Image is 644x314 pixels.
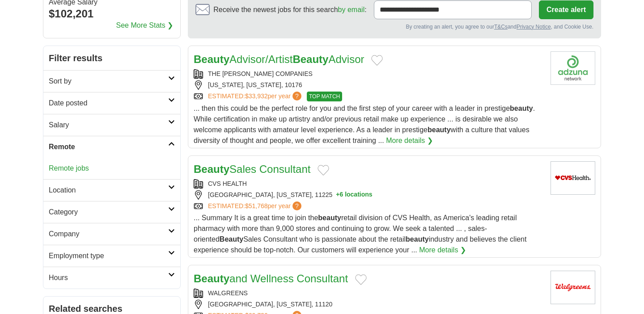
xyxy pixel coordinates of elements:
span: ... then this could be the perfect role for you and the first step of your career with a leader i... [194,105,535,144]
h2: Hours [49,272,168,283]
h2: Location [49,185,168,196]
a: Company [43,223,180,245]
h2: Salary [49,120,168,130]
strong: Beauty [220,235,243,243]
a: Location [43,179,180,201]
h2: Company [49,229,168,239]
button: Create alert [539,0,593,19]
a: ESTIMATED:$33,932per year? [208,92,303,101]
h2: Sort by [49,76,168,87]
span: $33,932 [245,92,268,100]
strong: beauty [510,105,533,112]
a: T&Cs [494,24,508,30]
strong: beauty [406,235,429,243]
a: More details ❯ [386,135,433,146]
div: [GEOGRAPHIC_DATA], [US_STATE], 11120 [194,300,543,309]
img: Company logo [551,51,595,85]
a: WALGREENS [208,289,248,297]
strong: beauty [428,126,451,134]
span: $51,768 [245,202,268,209]
a: Remote jobs [49,164,89,172]
a: by email [338,6,365,13]
a: More details ❯ [419,245,466,255]
span: ? [292,201,301,210]
h2: Remote [49,142,168,152]
button: Add to favorite jobs [318,165,329,176]
div: $102,201 [49,6,175,22]
a: Hours [43,267,180,289]
h2: Category [49,207,168,218]
h2: Date posted [49,98,168,109]
a: See More Stats ❯ [116,20,174,31]
a: Salary [43,114,180,136]
span: Receive the newest jobs for this search : [213,4,366,15]
strong: Beauty [194,53,229,65]
span: TOP MATCH [307,92,342,101]
a: Beautyand Wellness Consultant [194,272,348,285]
a: Date posted [43,92,180,114]
strong: beauty [318,214,341,222]
img: Walgreens logo [551,271,595,304]
div: [GEOGRAPHIC_DATA], [US_STATE], 11225 [194,190,543,200]
h2: Filter results [43,46,180,70]
a: ESTIMATED:$51,768per year? [208,201,303,211]
div: By creating an alert, you agree to our and , and Cookie Use. [195,23,593,31]
a: BeautySales Consultant [194,163,310,175]
a: Privacy Notice [517,24,551,30]
button: +6 locations [336,190,372,200]
strong: Beauty [292,53,328,65]
a: Sort by [43,70,180,92]
a: Employment type [43,245,180,267]
img: CVS Health logo [551,161,595,195]
span: ... Summary It is a great time to join the retail division of CVS Health, as America's leading re... [194,214,526,254]
button: Add to favorite jobs [371,55,383,66]
button: Add to favorite jobs [355,274,367,285]
a: Category [43,201,180,223]
div: [US_STATE], [US_STATE], 10176 [194,80,543,90]
strong: Beauty [194,272,229,285]
strong: Beauty [194,163,229,175]
span: ? [292,92,301,100]
a: Remote [43,136,180,158]
span: + [336,190,339,200]
a: BeautyAdvisor/ArtistBeautyAdvisor [194,53,364,65]
a: CVS HEALTH [208,180,247,187]
h2: Employment type [49,251,168,261]
div: THE [PERSON_NAME] COMPANIES [194,69,543,79]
